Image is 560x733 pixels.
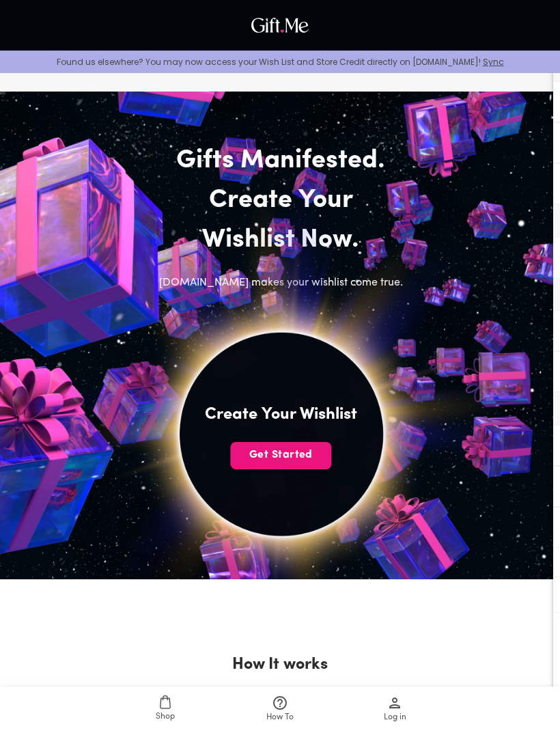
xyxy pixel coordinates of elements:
[248,14,312,36] img: GiftMe Logo
[223,687,337,733] a: How To
[230,442,331,469] button: Get Started
[29,182,533,685] img: hero_sun_mobile.png
[230,447,331,462] span: Get Started
[205,404,357,426] h4: Create Your Wishlist
[108,687,223,733] a: Shop
[483,56,504,68] a: Sync
[384,711,406,724] span: Log in
[11,56,549,68] p: Found us elsewhere? You may now access your Wish List and Store Credit directly on [DOMAIN_NAME]!
[156,710,175,723] span: Shop
[266,711,294,724] span: How To
[139,141,423,181] h2: Gifts Manifested.
[337,687,452,733] a: Log in
[232,654,328,676] h2: How It works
